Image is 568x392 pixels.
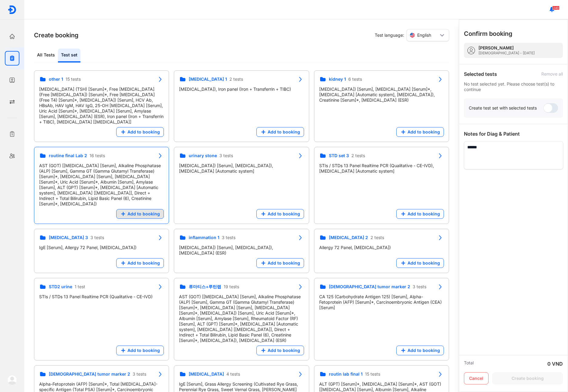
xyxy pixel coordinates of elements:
span: Add to booking [268,129,300,135]
div: AST (GOT) [[MEDICAL_DATA] [Serum], Alkaline Phosphatase (ALP) [Serum], Gamma GT (Gamma Glutamyl T... [39,163,164,207]
div: STIs / STDs 13 Panel Realtime PCR (Qualitative - CE-IVD), [MEDICAL_DATA] [Automatic system] [319,163,444,174]
span: 2 tests [229,76,243,82]
span: 4 tests [226,371,240,377]
span: [MEDICAL_DATA] 2 [329,235,368,240]
span: Add to booking [268,348,300,353]
span: STD set 3 [329,153,349,158]
span: 15 tests [66,76,81,82]
div: [MEDICAL_DATA]) [Serum], [MEDICAL_DATA]), [MEDICAL_DATA] [Automatic system] [179,163,304,174]
span: other 1 [49,76,63,82]
button: Add to booking [116,346,164,355]
button: Add to booking [116,258,164,268]
span: 6 tests [348,76,362,82]
div: Test set [58,49,80,63]
h3: Create booking [34,31,79,39]
div: [MEDICAL_DATA] (TSH) [Serum]*, Free [MEDICAL_DATA] (Free [MEDICAL_DATA]) [Serum]*, Free [MEDICAL_... [39,86,164,125]
button: Add to booking [396,127,444,137]
div: Test language: [375,29,449,41]
img: logo [7,375,17,385]
div: Remove all [541,71,563,77]
div: Create test set with selected tests [469,105,537,111]
span: 19 tests [224,284,239,289]
div: [PERSON_NAME] [478,45,535,51]
span: STD2 urine [49,284,72,289]
div: CA 125 (Carbohydrate Antigen 125) [Serum], Alpha-Fetoprotein (AFP) [Serum]*, Carcinoembryonic Ant... [319,294,444,310]
span: 3 tests [222,235,235,240]
span: Add to booking [268,260,300,266]
div: Allergy 72 Panel, [MEDICAL_DATA]) [319,245,444,250]
span: [MEDICAL_DATA] 3 [49,235,88,240]
button: Add to booking [116,209,164,219]
span: English [417,32,431,38]
span: [DEMOGRAPHIC_DATA] tumor marker 2 [329,284,410,289]
span: [MEDICAL_DATA] [189,371,224,377]
span: 3 tests [90,235,104,240]
button: Cancel [464,372,489,384]
button: Add to booking [256,258,304,268]
div: Notes for Diag & Patient [464,130,563,137]
span: inflammation 1 [189,235,219,240]
span: urinary stone [189,153,217,158]
div: 0 VND [547,360,563,367]
span: kidney 1 [329,76,346,82]
span: [MEDICAL_DATA] 1 [189,76,227,82]
button: Create booking [492,372,563,384]
span: 3 tests [219,153,233,158]
span: Add to booking [407,348,440,353]
button: Add to booking [116,127,164,137]
div: No test selected yet. Please choose test(s) to continue [464,81,563,92]
button: Add to booking [256,209,304,219]
button: Add to booking [256,127,304,137]
span: 류마티스+루틴랩 [189,284,221,289]
div: [MEDICAL_DATA]) [Serum], [MEDICAL_DATA]), [MEDICAL_DATA] (ESR) [179,245,304,256]
span: [DEMOGRAPHIC_DATA] tumor marker 2 [49,371,130,377]
span: 1 test [75,284,85,289]
div: [MEDICAL_DATA]), Iron panel (Iron + Transferrin + TIBC) [179,86,304,92]
button: Add to booking [396,209,444,219]
span: 3 tests [413,284,426,289]
span: Add to booking [127,348,160,353]
h3: Confirm booking [464,29,512,38]
span: 15 tests [365,371,380,377]
span: Add to booking [407,260,440,266]
div: [MEDICAL_DATA]) [Serum], [MEDICAL_DATA] [Serum]*, [MEDICAL_DATA] [Automatic system], [MEDICAL_DAT... [319,86,444,103]
div: STIs / STDs 13 Panel Realtime PCR (Qualitative - CE-IVD) [39,294,164,299]
span: 16 tests [90,153,105,158]
span: Add to booking [127,211,160,217]
div: Selected tests [464,70,497,78]
button: Add to booking [396,258,444,268]
span: Add to booking [127,129,160,135]
span: routin lab final 1 [329,371,363,377]
div: All Tests [34,49,58,63]
div: IgE [Serum], Allergy 72 Panel, [MEDICAL_DATA]) [39,245,164,250]
span: Add to booking [268,211,300,217]
button: Add to booking [256,346,304,355]
div: AST (GOT) [[MEDICAL_DATA] [Serum], Alkaline Phosphatase (ALP) [Serum], Gamma GT (Gamma Glutamyl T... [179,294,304,343]
span: 2 tests [370,235,384,240]
span: Add to booking [407,129,440,135]
span: Add to booking [407,211,440,217]
img: logo [8,5,17,14]
div: [DEMOGRAPHIC_DATA] - [DATE] [478,51,535,56]
span: routine final Lab 2 [49,153,87,158]
button: Add to booking [396,346,444,355]
span: 2 tests [351,153,365,158]
span: Add to booking [127,260,160,266]
div: Total [464,360,474,367]
span: 240 [552,6,560,10]
span: 3 tests [133,371,146,377]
